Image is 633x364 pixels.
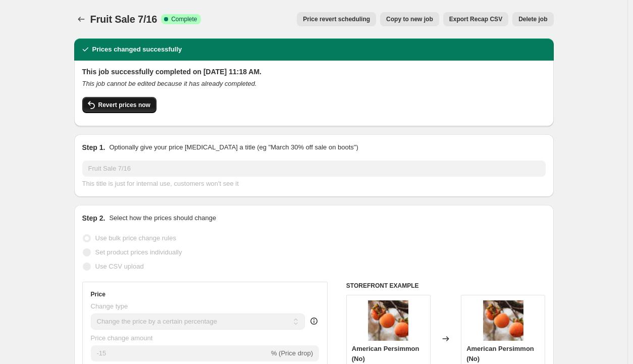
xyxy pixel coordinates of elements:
img: shutterstock_583341415_80x.jpg [368,300,408,341]
i: This job cannot be edited because it has already completed. [82,80,257,87]
span: American Persimmon (No) [466,345,534,362]
h3: Price [91,290,105,298]
h2: Step 2. [82,213,105,223]
span: Use CSV upload [95,263,144,270]
span: This title is just for internal use, customers won't see it [82,180,239,187]
span: Set product prices individually [95,248,182,256]
span: Use bulk price change rules [95,234,176,242]
h2: Prices changed successfully [92,44,182,55]
span: American Persimmon (No) [352,345,419,362]
span: Copy to new job [386,15,433,23]
span: Complete [171,15,197,23]
span: Delete job [518,15,547,23]
button: Copy to new job [380,12,439,26]
span: Change type [91,302,128,310]
span: Export Recap CSV [449,15,502,23]
input: 30% off holiday sale [82,161,546,177]
p: Select how the prices should change [109,213,216,223]
span: % (Price drop) [271,349,313,357]
h2: This job successfully completed on [DATE] 11:18 AM. [82,67,546,77]
button: Revert prices now [82,97,156,113]
input: -15 [91,345,269,361]
h6: STOREFRONT EXAMPLE [346,282,546,290]
div: help [309,316,319,326]
span: Fruit Sale 7/16 [90,14,157,25]
h2: Step 1. [82,142,105,152]
span: Revert prices now [98,101,150,109]
p: Optionally give your price [MEDICAL_DATA] a title (eg "March 30% off sale on boots") [109,142,358,152]
span: Price change amount [91,334,153,342]
button: Price revert scheduling [297,12,376,26]
button: Price change jobs [74,12,88,26]
img: shutterstock_583341415_80x.jpg [483,300,523,341]
button: Delete job [512,12,553,26]
button: Export Recap CSV [443,12,508,26]
span: Price revert scheduling [303,15,370,23]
